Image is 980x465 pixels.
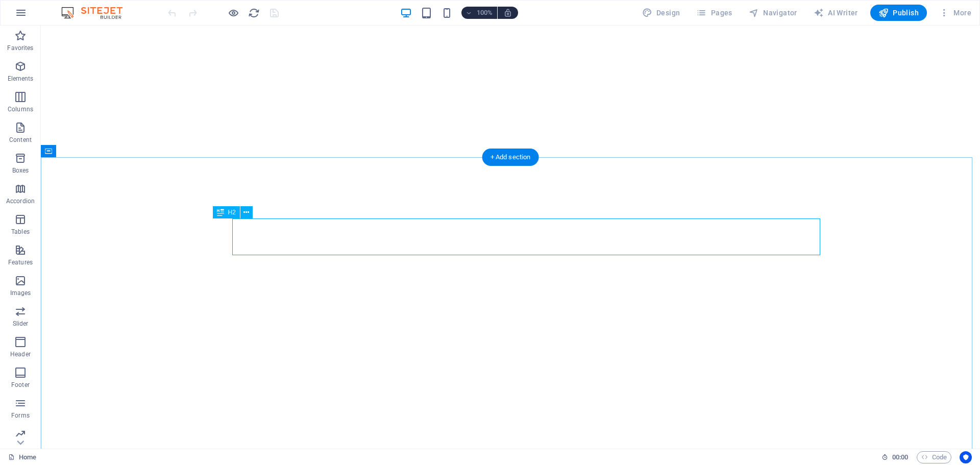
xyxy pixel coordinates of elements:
[461,7,498,19] button: 100%
[870,5,927,21] button: Publish
[59,7,135,19] img: Editor Logo
[6,197,35,205] p: Accordion
[917,451,951,463] button: Code
[11,411,30,420] p: Forms
[935,5,975,21] button: More
[482,149,539,166] div: + Add section
[13,320,29,328] p: Slider
[881,451,909,463] h6: Session time
[810,5,862,21] button: AI Writer
[939,8,971,18] span: More
[12,166,29,175] p: Boxes
[7,44,33,52] p: Favorites
[692,5,736,21] button: Pages
[248,7,260,19] button: reload
[892,451,908,463] span: 00 00
[814,8,858,18] span: AI Writer
[9,136,32,144] p: Content
[11,228,30,236] p: Tables
[227,7,239,19] button: Click here to leave preview mode and continue editing
[638,5,684,21] button: Design
[10,289,31,297] p: Images
[960,451,972,463] button: Usercentrics
[10,350,31,358] p: Header
[477,7,493,19] h6: 100%
[8,451,36,463] a: Click to cancel selection. Double-click to open Pages
[749,8,797,18] span: Navigator
[899,453,901,461] span: :
[638,5,684,21] div: Design (Ctrl+Alt+Y)
[8,105,33,113] p: Columns
[745,5,801,21] button: Navigator
[8,258,33,266] p: Features
[11,381,30,389] p: Footer
[8,75,34,83] p: Elements
[228,209,236,215] span: H2
[696,8,732,18] span: Pages
[248,7,260,19] i: Reload page
[503,8,512,17] i: On resize automatically adjust zoom level to fit chosen device.
[921,451,947,463] span: Code
[642,8,680,18] span: Design
[878,8,919,18] span: Publish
